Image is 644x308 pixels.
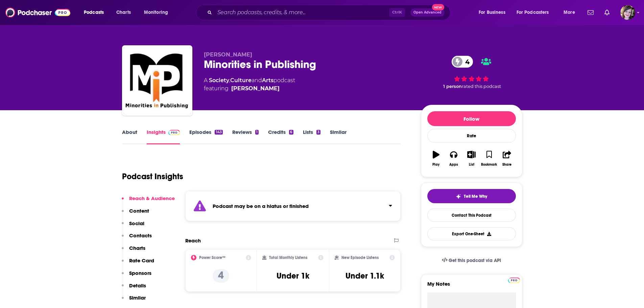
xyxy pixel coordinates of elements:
img: Podchaser Pro [168,130,180,135]
a: Credits6 [268,129,293,144]
span: Get this podcast via API [449,258,501,263]
h2: New Episode Listens [341,255,379,260]
span: rated this podcast [462,84,501,89]
h3: Under 1.1k [345,271,384,281]
span: [PERSON_NAME] [204,51,252,58]
p: Social [129,220,144,227]
a: About [122,129,137,144]
span: featuring [204,85,295,93]
button: open menu [474,7,514,18]
div: Rate [427,129,516,143]
button: Reach & Audience [122,195,175,208]
div: Search podcasts, credits, & more... [202,5,457,20]
h2: Total Monthly Listens [269,255,307,260]
button: Charts [122,245,145,257]
button: Content [122,208,149,220]
a: 4 [452,56,473,68]
a: Lists3 [303,129,320,144]
span: Open Advanced [413,11,442,14]
a: Reviews1 [232,129,259,144]
span: For Business [479,8,505,17]
button: Play [427,146,445,171]
img: Minorities in Publishing [123,47,191,114]
a: Jenn Baker [231,85,280,93]
span: 4 [458,56,473,68]
button: tell me why sparkleTell Me Why [427,189,516,203]
button: Details [122,282,146,295]
p: Rate Card [129,257,154,264]
button: Rate Card [122,257,154,270]
button: Share [498,146,516,171]
button: List [462,146,480,171]
div: 1 [255,130,259,135]
a: Culture [230,77,252,84]
p: Reach & Audience [129,195,175,202]
section: Click to expand status details [185,191,401,221]
h1: Podcast Insights [122,171,183,182]
input: Search podcasts, credits, & more... [215,7,389,18]
button: Similar [122,294,146,307]
a: Charts [112,7,135,18]
span: For Podcasters [517,8,549,17]
a: Pro website [508,277,520,283]
a: Similar [330,129,347,144]
img: Podchaser Pro [508,278,520,283]
label: My Notes [427,281,516,292]
span: , [229,77,230,84]
a: Contact This Podcast [427,209,516,222]
div: Apps [449,163,458,167]
div: 143 [215,130,222,135]
a: Show notifications dropdown [585,7,596,18]
p: Contacts [129,232,152,239]
span: Ctrl K [389,8,405,17]
span: More [564,8,575,17]
a: Show notifications dropdown [602,7,612,18]
p: Charts [129,245,145,251]
h3: Under 1k [277,271,309,281]
span: Monitoring [144,8,168,17]
a: InsightsPodchaser Pro [147,129,180,144]
button: Sponsors [122,270,151,282]
a: Society [209,77,229,84]
button: Follow [427,111,516,126]
button: open menu [79,7,113,18]
span: Podcasts [84,8,104,17]
a: Get this podcast via API [436,252,507,269]
div: Bookmark [481,163,497,167]
p: Content [129,208,149,214]
strong: Podcast may be on a hiatus or finished [213,203,309,209]
div: Play [432,163,439,167]
img: Podchaser - Follow, Share and Rate Podcasts [5,6,70,19]
p: 4 [213,269,229,283]
button: open menu [559,7,583,18]
span: Tell Me Why [464,194,487,199]
div: A podcast [204,76,295,93]
div: Share [502,163,511,167]
button: Social [122,220,144,233]
button: Open AdvancedNew [410,8,445,17]
p: Sponsors [129,270,151,276]
button: Export One-Sheet [427,227,516,240]
p: Similar [129,294,146,301]
h2: Reach [185,237,201,244]
button: Bookmark [480,146,498,171]
h2: Power Score™ [199,255,225,260]
span: Logged in as IAmMBlankenship [620,5,635,20]
button: Show profile menu [620,5,635,20]
img: User Profile [620,5,635,20]
a: Episodes143 [189,129,222,144]
div: 6 [289,130,293,135]
span: 1 person [443,84,462,89]
div: 3 [316,130,320,135]
img: tell me why sparkle [456,194,461,199]
a: Arts [262,77,273,84]
button: open menu [139,7,177,18]
p: Details [129,282,146,289]
span: and [252,77,262,84]
span: Charts [116,8,131,17]
span: New [432,4,444,10]
div: List [469,163,474,167]
div: 4 1 personrated this podcast [421,51,522,93]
